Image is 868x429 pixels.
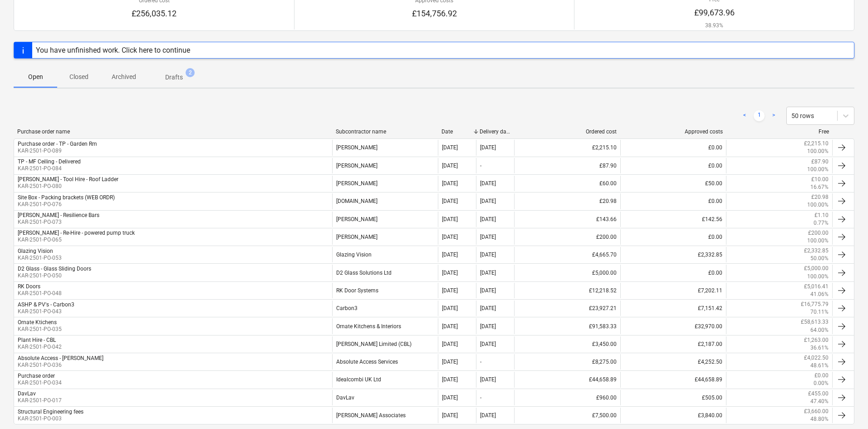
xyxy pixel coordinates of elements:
[514,176,620,191] div: £60.00
[18,236,135,244] p: KAR-2501-PO-065
[18,415,83,423] p: KAR-2501-PO-003
[480,128,510,135] div: Delivery date
[514,247,620,262] div: £4,665.70
[620,372,726,387] div: £44,658.89
[811,193,829,201] p: £20.98
[332,408,438,423] div: [PERSON_NAME] Associates
[804,336,829,344] p: £1,263.00
[17,128,329,135] div: Purchase order name
[739,110,750,121] a: Previous page
[620,212,726,227] div: £142.56
[808,229,829,237] p: £200.00
[442,376,458,383] div: [DATE]
[18,218,99,226] p: KAR-2501-PO-073
[810,326,829,334] p: 64.00%
[18,165,81,173] p: KAR-2501-PO-084
[480,144,496,151] div: [DATE]
[768,110,779,121] a: Next page
[808,390,829,398] p: £455.00
[18,201,115,208] p: KAR-2501-PO-076
[810,308,829,316] p: 70.11%
[620,265,726,280] div: £0.00
[810,415,829,423] p: 48.80%
[807,201,829,209] p: 100.00%
[442,394,458,401] div: [DATE]
[620,283,726,298] div: £7,202.11
[18,308,74,316] p: KAR-2501-PO-043
[801,301,829,308] p: £16,775.79
[480,251,496,258] div: [DATE]
[18,176,118,182] div: [PERSON_NAME] - Tool Hire - Roof Ladder
[332,212,438,227] div: [PERSON_NAME]
[480,234,496,240] div: [DATE]
[18,325,62,333] p: KAR-2501-PO-035
[620,158,726,173] div: £0.00
[514,283,620,298] div: £12,218.52
[442,251,458,258] div: [DATE]
[332,372,438,387] div: Idealcombi UK Ltd
[442,180,458,187] div: [DATE]
[480,376,496,383] div: [DATE]
[620,354,726,370] div: £4,252.50
[480,216,496,222] div: [DATE]
[442,323,458,330] div: [DATE]
[18,343,62,351] p: KAR-2501-PO-042
[514,318,620,334] div: £91,583.33
[442,198,458,204] div: [DATE]
[332,354,438,370] div: Absolute Access Services
[620,390,726,405] div: £505.00
[807,148,829,155] p: 100.00%
[514,336,620,352] div: £3,450.00
[18,182,118,190] p: KAR-2501-PO-080
[18,319,57,325] div: Ornate Ktichens
[811,176,829,183] p: £10.00
[18,266,91,272] div: D2 Glass - Glass Sliding Doors
[18,272,91,280] p: KAR-2501-PO-050
[480,163,481,169] div: -
[36,46,190,54] div: You have unfinished work. Click here to continue
[620,193,726,209] div: £0.00
[18,379,62,387] p: KAR-2501-PO-034
[514,408,620,423] div: £7,500.00
[332,301,438,316] div: Carbon3
[332,140,438,155] div: [PERSON_NAME]
[823,385,868,429] iframe: Chat Widget
[804,140,829,148] p: £2,215.10
[518,128,617,135] div: Ordered cost
[807,166,829,173] p: 100.00%
[480,198,496,204] div: [DATE]
[18,254,62,262] p: KAR-2501-PO-053
[754,110,765,121] a: Page 1 is your current page
[810,362,829,370] p: 48.61%
[18,361,103,369] p: KAR-2501-PO-036
[514,229,620,245] div: £200.00
[804,283,829,291] p: £5,016.41
[18,194,115,201] div: Site Box - Packing brackets (WEB ORDR)
[332,283,438,298] div: RK Door Systems
[730,128,829,135] div: Free
[18,283,40,290] div: RK Doors
[514,140,620,155] div: £2,215.10
[18,230,135,236] div: [PERSON_NAME] - Re-Hire - powered pump truck
[18,390,36,397] div: DavLav
[18,301,74,308] div: ASHP & PV's - Carbon3
[814,219,829,227] p: 0.77%
[810,291,829,298] p: 41.06%
[332,158,438,173] div: [PERSON_NAME]
[18,373,55,379] div: Purchase order
[332,193,438,209] div: [DOMAIN_NAME]
[442,234,458,240] div: [DATE]
[18,397,62,404] p: KAR-2501-PO-017
[68,72,90,82] p: Closed
[807,237,829,245] p: 100.00%
[480,341,496,347] div: [DATE]
[336,128,435,135] div: Subcontractor name
[480,394,481,401] div: -
[811,158,829,166] p: £87.90
[810,344,829,352] p: 36.61%
[514,265,620,280] div: £5,000.00
[442,341,458,347] div: [DATE]
[441,128,472,135] div: Date
[620,301,726,316] div: £7,151.42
